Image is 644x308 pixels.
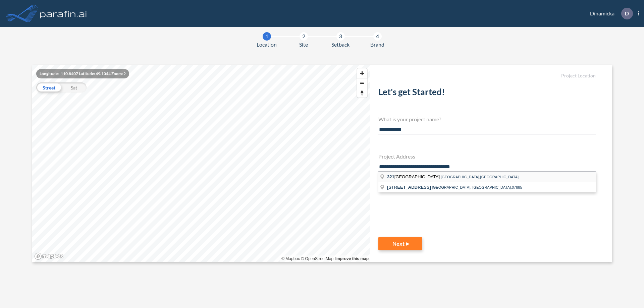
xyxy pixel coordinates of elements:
h2: Let's get Started! [378,87,596,100]
a: Improve this map [335,256,369,261]
h4: Project Address [378,153,596,160]
span: [GEOGRAPHIC_DATA],[GEOGRAPHIC_DATA] [441,175,519,179]
div: Sat [61,82,87,93]
div: 2 [300,32,308,41]
button: Next [378,237,422,250]
a: OpenStreetMap [301,256,333,261]
button: Zoom out [357,78,367,88]
h5: Project Location [378,73,596,79]
div: Street [36,82,61,93]
span: Setback [331,41,350,49]
span: Zoom out [357,78,367,88]
span: 321 [387,174,394,179]
p: D [625,10,629,16]
div: Dinamicka [580,8,639,19]
a: Mapbox homepage [34,252,64,260]
div: 1 [263,32,271,41]
span: [GEOGRAPHIC_DATA], [GEOGRAPHIC_DATA],07885 [432,185,522,189]
span: Location [257,41,277,49]
canvas: Map [32,65,370,262]
div: 3 [336,32,345,41]
a: Mapbox [281,256,300,261]
div: 4 [373,32,382,41]
h4: What is your project name? [378,116,596,122]
span: Brand [370,41,384,49]
span: Site [299,41,308,49]
span: [GEOGRAPHIC_DATA] [387,174,441,179]
div: Longitude: -110.8407 Latitude: 49.1044 Zoom: 2 [36,69,129,78]
img: logo [39,7,88,20]
button: Reset bearing to north [357,88,367,98]
span: Reset bearing to north [357,88,367,98]
button: Zoom in [357,68,367,78]
span: [STREET_ADDRESS] [387,185,431,190]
